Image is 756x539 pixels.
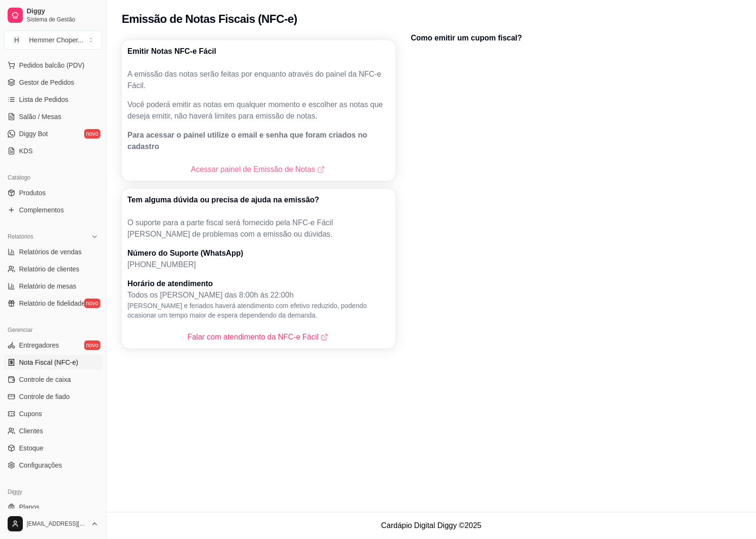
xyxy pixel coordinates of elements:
[4,355,102,370] a: Nota Fiscal (NFC-e)
[19,299,85,308] span: Relatório de fidelidade
[127,278,390,289] p: Horário de atendimento
[411,32,677,44] p: Como emitir um cupom fiscal?
[4,58,102,73] button: Pedidos balcão (PDV)
[27,7,98,16] span: Diggy
[127,69,390,91] p: A emissão das notas serão feitas por enquanto através do painel da NFC-e Fácil.
[127,194,319,206] p: Tem alguma dúvida ou precisa de ajuda na emissão?
[4,170,102,185] div: Catálogo
[127,46,216,57] p: Emitir Notas NFC-e Fácil
[127,130,390,152] p: Para acessar o painel utilize o email e senha que foram criados no cadastro
[19,460,62,470] span: Configurações
[12,35,21,45] span: H
[19,281,77,291] span: Relatório de mesas
[4,202,102,218] a: Complementos
[8,233,33,240] span: Relatórios
[411,48,677,198] iframe: YouTube video player
[4,143,102,159] a: KDS
[127,301,390,320] p: [PERSON_NAME] e feriados haverá atendimento com efetivo reduzido, podendo ocasionar um tempo maio...
[191,164,326,175] a: Acessar painel de Emissão de Notas
[4,261,102,277] a: Relatório de clientes
[4,423,102,439] a: Clientes
[127,248,390,259] p: Número do Suporte (WhatsApp)
[4,338,102,353] a: Entregadoresnovo
[19,502,39,512] span: Planos
[127,289,390,301] p: Todos os [PERSON_NAME] das 8:00h ás 22:00h
[187,331,330,343] a: Falar com atendimento da NFC-e Fácil
[19,188,46,198] span: Produtos
[127,99,390,122] p: Você poderá emitir as notas em qualquer momento e escolher as notas que deseja emitir, não haverá...
[19,112,61,121] span: Salão / Mesas
[4,406,102,421] a: Cupons
[4,484,102,499] div: Diggy
[19,264,79,274] span: Relatório de clientes
[4,126,102,141] a: Diggy Botnovo
[4,109,102,124] a: Salão / Mesas
[4,322,102,338] div: Gerenciar
[19,340,59,350] span: Entregadores
[19,129,48,139] span: Diggy Bot
[4,244,102,260] a: Relatórios de vendas
[122,11,297,27] h2: Emissão de Notas Fiscais (NFC-e)
[4,75,102,90] a: Gestor de Pedidos
[27,16,98,23] span: Sistema de Gestão
[19,426,43,436] span: Clientes
[19,60,85,70] span: Pedidos balcão (PDV)
[29,35,83,45] div: Hemmer Choper ...
[4,458,102,473] a: Configurações
[4,30,102,50] button: Select a team
[4,372,102,387] a: Controle de caixa
[4,4,102,27] a: DiggySistema de Gestão
[127,259,390,270] p: [PHONE_NUMBER]
[19,443,43,453] span: Estoque
[19,392,70,401] span: Controle de fiado
[19,358,78,367] span: Nota Fiscal (NFC-e)
[19,95,68,104] span: Lista de Pedidos
[4,512,102,535] button: [EMAIL_ADDRESS][DOMAIN_NAME]
[19,146,33,156] span: KDS
[4,440,102,456] a: Estoque
[107,512,756,539] footer: Cardápio Digital Diggy © 2025
[19,247,82,257] span: Relatórios de vendas
[4,389,102,404] a: Controle de fiado
[19,375,71,384] span: Controle de caixa
[4,499,102,515] a: Planos
[4,185,102,200] a: Produtos
[19,205,64,215] span: Complementos
[19,78,74,87] span: Gestor de Pedidos
[4,279,102,294] a: Relatório de mesas
[19,409,42,419] span: Cupons
[27,520,87,528] span: [EMAIL_ADDRESS][DOMAIN_NAME]
[127,217,390,240] p: O suporte para a parte fiscal será fornecido pela NFC-e Fácil [PERSON_NAME] de problemas com a em...
[4,92,102,107] a: Lista de Pedidos
[4,296,102,311] a: Relatório de fidelidadenovo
